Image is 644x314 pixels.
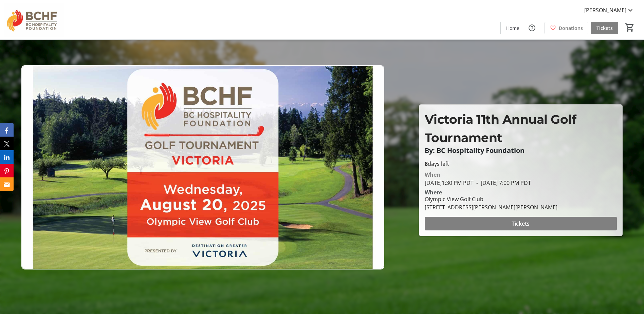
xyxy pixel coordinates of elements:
div: When [425,171,440,179]
div: Where [425,190,442,195]
span: Victoria 11th Annual Golf Tournament [425,112,576,145]
span: [PERSON_NAME] [584,6,626,14]
img: BC Hospitality Foundation's Logo [4,3,65,37]
p: By: BC Hospitality Foundation [425,147,617,154]
span: Tickets [512,220,530,228]
span: 8 [425,160,428,168]
div: Olympic View Golf Club [425,195,557,203]
span: Home [506,24,519,32]
p: days left [425,160,617,168]
span: Tickets [596,24,613,32]
a: Tickets [591,22,618,34]
a: Donations [545,22,588,34]
img: Campaign CTA Media Photo [21,65,384,269]
button: Help [525,21,539,35]
button: Tickets [425,217,617,230]
span: [DATE] 7:00 PM PDT [474,179,531,187]
button: [PERSON_NAME] [579,5,640,16]
span: Donations [559,24,583,32]
span: - [474,179,481,187]
span: [DATE] 1:30 PM PDT [425,179,474,187]
a: Home [501,22,525,34]
div: [STREET_ADDRESS][PERSON_NAME][PERSON_NAME] [425,203,557,211]
button: Cart [624,21,636,34]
